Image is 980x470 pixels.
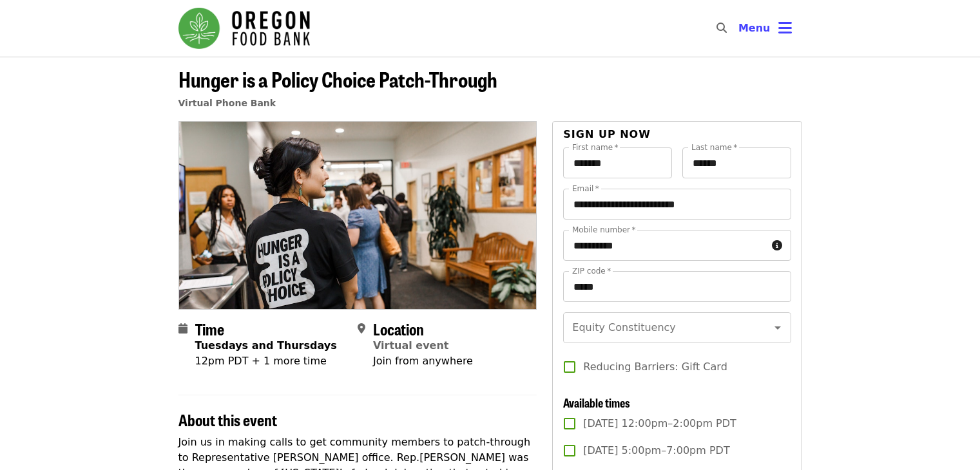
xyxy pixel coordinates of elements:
[178,98,276,108] a: Virtual Phone Bank
[716,22,727,34] i: search icon
[373,317,424,340] span: Location
[358,323,365,335] i: map-marker-alt icon
[563,128,651,140] span: Sign up now
[179,122,537,308] img: Hunger is a Policy Choice Patch-Through organized by Oregon Food Bank
[572,226,635,234] label: Mobile number
[178,408,277,431] span: About this event
[563,147,672,178] input: First name
[563,271,791,302] input: ZIP code
[778,19,792,37] i: bars icon
[373,355,473,367] span: Join from anywhere
[572,144,619,151] label: First name
[769,319,787,337] button: Open
[178,8,310,49] img: Oregon Food Bank - Home
[178,64,497,94] span: Hunger is a Policy Choice Patch-Through
[195,353,337,369] div: 12pm PDT + 1 more time
[735,13,745,44] input: Search
[195,317,224,340] span: Time
[572,267,611,275] label: ZIP code
[583,443,729,458] span: [DATE] 5:00pm–7:00pm PDT
[583,359,727,375] span: Reducing Barriers: Gift Card
[772,240,782,252] i: circle-info icon
[195,339,337,352] strong: Tuesdays and Thursdays
[563,189,791,220] input: Email
[691,144,737,151] label: Last name
[563,230,766,261] input: Mobile number
[728,13,802,44] button: Toggle account menu
[738,22,771,34] span: Menu
[178,323,187,335] i: calendar icon
[563,394,630,411] span: Available times
[572,185,599,193] label: Email
[583,416,736,431] span: [DATE] 12:00pm–2:00pm PDT
[373,339,449,352] a: Virtual event
[682,147,791,178] input: Last name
